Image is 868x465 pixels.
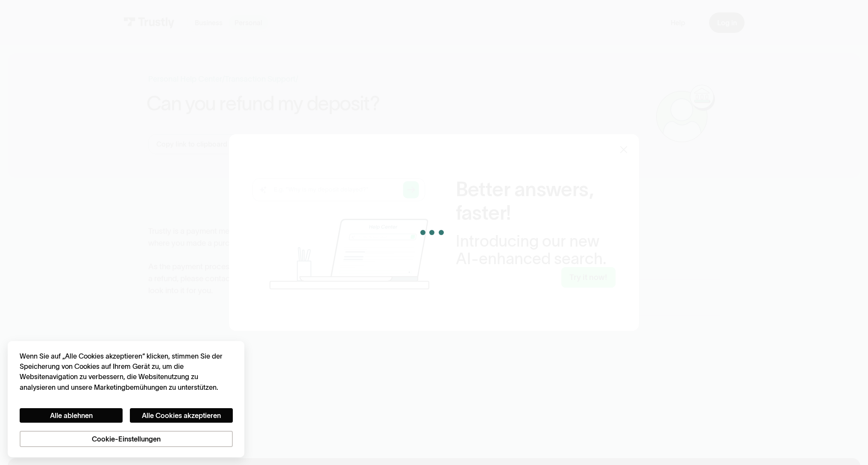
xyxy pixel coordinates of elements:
[20,351,233,392] div: Wenn Sie auf „Alle Cookies akzeptieren“ klicken, stimmen Sie der Speicherung von Cookies auf Ihre...
[20,351,233,447] div: Datenschutz
[20,408,123,423] button: Alle ablehnen
[20,431,233,447] button: Cookie-Einstellungen
[8,341,244,457] div: Cookie banner
[130,408,233,423] button: Alle Cookies akzeptieren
